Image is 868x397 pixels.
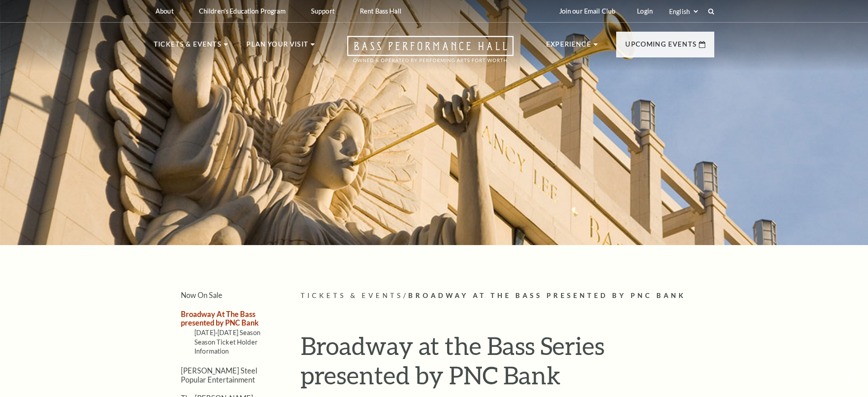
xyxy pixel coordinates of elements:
[311,7,335,15] p: Support
[408,292,686,299] span: Broadway At The Bass presented by PNC Bank
[360,7,401,15] p: Rent Bass Hall
[667,7,699,16] select: Select:
[181,310,259,327] a: Broadway At The Bass presented by PNC Bank
[154,39,222,55] p: Tickets & Events
[301,292,403,299] span: Tickets & Events
[181,366,257,383] a: [PERSON_NAME] Steel Popular Entertainment
[181,291,222,299] a: Now On Sale
[546,39,591,55] p: Experience
[301,290,714,302] p: /
[156,7,174,15] p: About
[199,7,286,15] p: Children's Education Program
[246,39,308,55] p: Plan Your Visit
[194,338,258,355] a: Season Ticket Holder Information
[194,329,260,336] a: [DATE]-[DATE] Season
[625,39,697,55] p: Upcoming Events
